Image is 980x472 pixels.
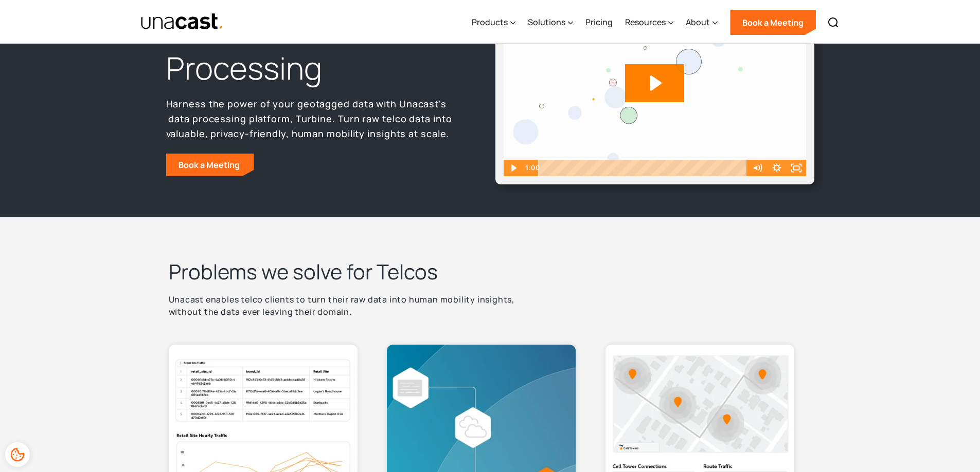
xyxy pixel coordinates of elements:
a: Book a Meeting [166,154,254,176]
div: Resources [625,2,673,44]
div: Playbar [545,160,742,176]
h2: Problems we solve for Telcos [169,258,812,285]
a: home [140,13,224,31]
button: Fullscreen [787,160,806,176]
p: Unacast enables telco clients to turn their raw data into human mobility insights, without the da... [169,293,531,318]
img: Search icon [827,16,840,29]
button: Play Video [504,160,523,176]
div: About [686,2,718,44]
p: Harness the power of your geotagged data with Unacast's data processing platform, Turbine. Turn r... [166,97,457,141]
button: Mute [747,160,767,176]
a: Pricing [585,2,613,44]
div: Cookie Preferences [5,442,30,467]
div: Resources [625,16,666,28]
img: Video Thumbnail [504,6,806,176]
img: Unacast text logo [140,13,224,31]
div: About [686,16,710,28]
button: Play Video: Unacast_Scale_Final [625,64,684,102]
h1: Telco Data Processing [166,7,457,89]
div: Products [472,16,508,28]
div: Solutions [528,2,573,44]
div: Products [472,2,515,44]
button: Show settings menu [767,160,787,176]
div: Solutions [528,16,565,28]
a: Book a Meeting [730,10,816,35]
